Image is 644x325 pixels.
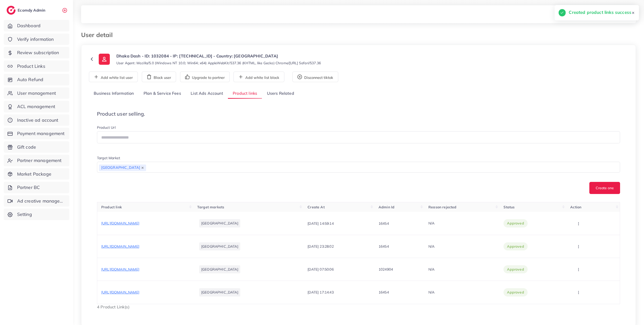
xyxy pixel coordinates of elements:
img: ic-user-info.36bf1079.svg [99,54,110,65]
button: Upgrade to partner [180,72,230,82]
span: Inactive ad account [17,117,58,123]
a: Partner BC [4,182,69,193]
button: Block user [142,72,176,82]
span: Product link [101,205,122,209]
span: N/A [428,244,434,249]
button: Add white list block [233,72,284,82]
span: Product Links [17,63,45,70]
p: [DATE] 07:50:06 [308,266,333,272]
span: Ad creative management [17,198,65,204]
h4: Product user selling. [97,111,620,117]
a: Users Related [262,88,299,99]
span: Reason rejected [428,205,456,209]
span: [URL][DOMAIN_NAME] [101,221,139,225]
a: Verify information [4,34,69,45]
span: Partner BC [17,184,40,191]
span: approved [507,244,524,249]
a: Gift code [4,141,69,153]
p: 16454 [379,289,389,295]
a: logoEcomdy Admin [7,6,47,15]
span: 4 Product Link(s) [97,304,129,309]
p: [DATE] 14:59:14 [308,220,333,226]
li: [GEOGRAPHIC_DATA] [199,242,240,250]
a: Product Links [4,60,69,72]
a: Ad creative management [4,195,69,207]
a: Setting [4,209,69,220]
a: ACL management [4,101,69,112]
p: 1024904 [379,266,393,272]
a: Review subscription [4,47,69,58]
span: Setting [17,211,32,218]
span: Admin Id [379,205,394,209]
span: approved [507,290,524,295]
span: Auto Refund [17,76,44,83]
button: Create one [589,182,620,194]
span: approved [507,221,524,226]
span: N/A [428,290,434,295]
a: User management [4,87,69,99]
a: Product links [228,88,262,99]
a: Auto Refund [4,74,69,85]
span: [GEOGRAPHIC_DATA] [99,165,146,171]
span: Partner management [17,157,62,164]
button: Disconnect tiktok [292,72,338,82]
h2: Ecomdy Admin [18,8,47,13]
label: Product Url [97,125,116,130]
li: [GEOGRAPHIC_DATA] [199,219,240,227]
p: [DATE] 17:14:43 [308,289,333,295]
a: Market Package [4,168,69,180]
button: Add white list user [89,72,138,82]
h5: Created product links success [569,9,631,16]
span: [URL][DOMAIN_NAME] [101,290,139,295]
span: Payment management [17,130,65,137]
li: [GEOGRAPHIC_DATA] [199,288,240,296]
span: [URL][DOMAIN_NAME] [101,244,139,249]
button: Deselect Bangladesh [141,167,144,169]
span: Dashboard [17,22,41,29]
label: Target Market [97,155,120,160]
p: 16454 [379,220,389,226]
span: N/A [428,267,434,272]
div: Search for option [97,162,620,173]
a: Inactive ad account [4,114,69,126]
a: List Ads Account [186,88,228,99]
span: Action [570,205,581,209]
p: 16454 [379,243,389,249]
span: [URL][DOMAIN_NAME] [101,267,139,272]
span: N/A [428,221,434,225]
h3: User detail [81,31,117,39]
a: Dashboard [4,20,69,31]
span: Status [503,205,515,209]
a: Business Information [89,88,139,99]
li: [GEOGRAPHIC_DATA] [199,265,240,273]
span: Create At [308,205,324,209]
span: Market Package [17,171,51,177]
a: Partner management [4,155,69,166]
span: Review subscription [17,49,59,56]
img: logo [7,6,16,15]
p: [DATE] 23:28:02 [308,243,333,249]
a: Plan & Service Fees [139,88,186,99]
small: User Agent: Mozilla/5.0 (Windows NT 10.0; Win64; x64) AppleWebKit/537.36 (KHTML, like Gecko) Chro... [116,60,321,66]
span: approved [507,267,524,272]
p: Dhaka Dash - ID: 1032084 - IP: [TECHNICAL_ID] - Country: [GEOGRAPHIC_DATA] [116,53,321,59]
span: Verify information [17,36,54,43]
span: ACL management [17,103,55,110]
span: User management [17,90,56,96]
span: Gift code [17,144,36,150]
input: Search for option [147,163,614,172]
span: Target markets [197,205,224,209]
a: Payment management [4,128,69,139]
